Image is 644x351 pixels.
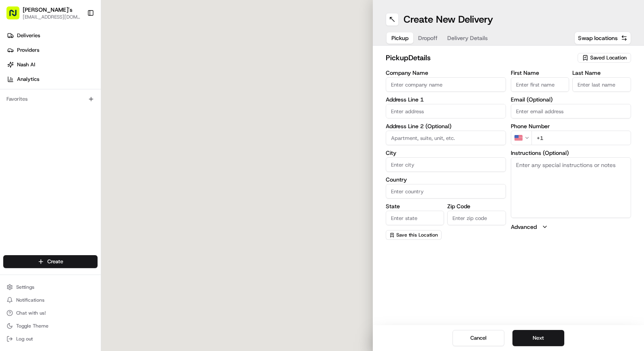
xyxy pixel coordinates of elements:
button: Swap locations [574,32,631,44]
input: Enter zip code [447,211,506,225]
span: Deliveries [17,32,40,39]
span: Delivery Details [447,34,488,42]
button: Advanced [511,223,631,231]
span: Save this Location [396,232,438,238]
span: Create [47,258,63,265]
span: Analytics [17,76,39,83]
label: Phone Number [511,123,631,129]
label: Company Name [386,70,506,76]
label: Advanced [511,223,537,231]
span: Chat with us! [16,310,46,316]
label: Instructions (Optional) [511,150,631,156]
button: Log out [3,333,98,345]
input: Enter address [386,104,506,118]
button: Cancel [453,330,504,346]
label: State [386,203,444,209]
span: Log out [16,336,33,342]
label: Address Line 1 [386,97,506,102]
input: Enter country [386,184,506,199]
input: Enter state [386,211,444,225]
label: Last Name [572,70,631,76]
span: Pickup [391,34,408,42]
span: Toggle Theme [16,323,49,329]
span: Providers [17,47,39,54]
button: Next [512,330,564,346]
label: Email (Optional) [511,97,631,102]
span: Swap locations [578,34,618,42]
span: Dropoff [418,34,438,42]
div: Favorites [3,93,98,106]
input: Enter email address [511,104,631,118]
button: Saved Location [578,52,631,63]
a: Providers [3,44,101,57]
label: Address Line 2 (Optional) [386,123,506,129]
span: Nash AI [17,61,35,68]
h2: pickup Details [386,52,573,63]
input: Enter city [386,157,506,172]
a: Deliveries [3,29,101,42]
button: Create [3,255,98,268]
input: Enter first name [511,77,570,92]
label: Zip Code [447,203,506,209]
input: Enter phone number [531,131,631,145]
label: Country [386,177,506,182]
label: First Name [511,70,570,76]
input: Apartment, suite, unit, etc. [386,131,506,145]
button: [EMAIL_ADDRESS][DOMAIN_NAME] [23,14,81,20]
input: Enter company name [386,77,506,92]
button: [PERSON_NAME]'s[EMAIL_ADDRESS][DOMAIN_NAME] [3,3,84,23]
input: Enter last name [572,77,631,92]
button: Toggle Theme [3,320,98,332]
button: [PERSON_NAME]'s [23,6,72,14]
span: Notifications [16,297,45,303]
a: Analytics [3,73,101,86]
span: Settings [16,284,34,290]
button: Settings [3,281,98,293]
span: Saved Location [590,54,627,61]
button: Notifications [3,294,98,306]
label: City [386,150,506,156]
h1: Create New Delivery [404,13,493,26]
button: Save this Location [386,230,442,240]
button: Chat with us! [3,307,98,319]
a: Nash AI [3,58,101,71]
